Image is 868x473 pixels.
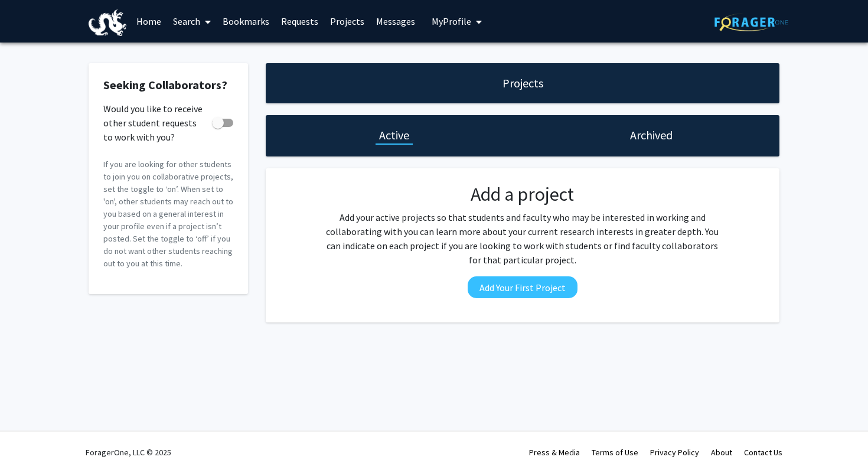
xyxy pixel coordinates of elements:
img: Drexel University Logo [89,9,126,36]
a: Terms of Use [592,447,638,458]
h1: Archived [630,127,673,143]
h2: Add a project [322,183,723,205]
a: About [711,447,732,458]
a: Projects [324,1,370,42]
a: Press & Media [529,447,580,458]
a: Privacy Policy [650,447,699,458]
h1: Projects [502,75,543,92]
p: Add your active projects so that students and faculty who may be interested in working and collab... [322,210,723,267]
iframe: Chat [9,126,225,464]
span: My Profile [432,15,471,27]
a: Home [130,1,167,42]
img: ForagerOne Logo [714,13,788,31]
a: Search [167,1,217,42]
h1: Active [379,127,409,143]
a: Contact Us [744,447,782,458]
a: Requests [275,1,324,42]
span: Would you like to receive other student requests to work with you? [103,102,207,144]
a: Bookmarks [217,1,275,42]
a: Messages [370,1,421,42]
button: Add Your First Project [468,276,577,298]
h2: Seeking Collaborators? [103,78,233,92]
